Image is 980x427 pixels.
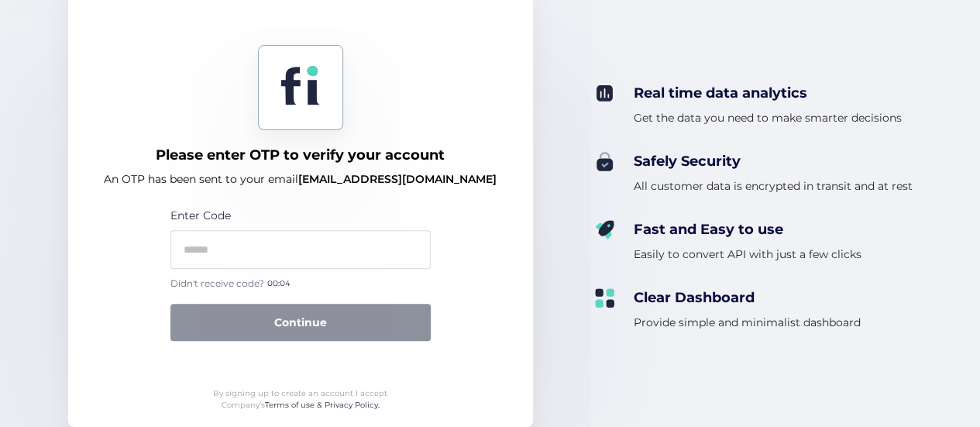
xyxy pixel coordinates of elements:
[265,400,380,410] a: Terms of use & Privacy Policy.
[170,277,431,291] div: Didn't receive code?
[156,146,445,164] div: Please enter OTP to verify your account
[634,84,902,102] div: Real time data analytics
[298,172,497,186] span: [EMAIL_ADDRESS][DOMAIN_NAME]
[170,304,431,341] button: Continue
[634,220,861,239] div: Fast and Easy to use
[267,277,291,290] span: 00:04
[634,108,902,127] div: Get the data you need to make smarter decisions
[104,170,497,188] div: An OTP has been sent to your email
[634,177,913,195] div: All customer data is encrypted in transit and at rest
[634,152,913,170] div: Safely Security
[634,245,861,263] div: Easily to convert API with just a few clicks
[170,207,431,224] div: Enter Code
[200,387,401,412] div: By signing up to create an account I accept Company’s
[634,313,861,332] div: Provide simple and minimalist dashboard
[634,288,861,307] div: Clear Dashboard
